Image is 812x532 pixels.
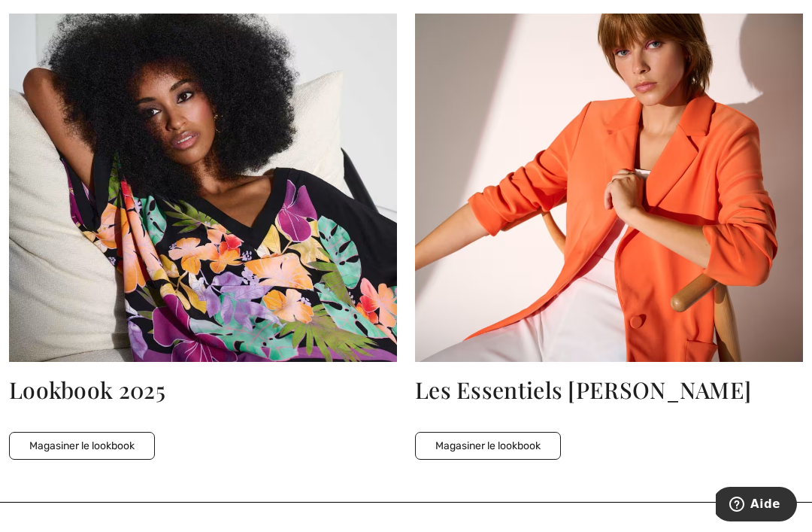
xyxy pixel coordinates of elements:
[415,373,803,407] div: Les Essentiels [PERSON_NAME]
[716,487,797,524] iframe: Ouvre un widget dans lequel vous pouvez trouver plus d’informations
[9,373,397,407] div: Lookbook 2025
[415,14,803,361] img: Les Essentiels Joseph Ribkoff
[9,14,397,361] img: Lookbook 2025
[9,432,155,460] button: Magasiner le lookbook
[415,432,561,460] button: Magasiner le lookbook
